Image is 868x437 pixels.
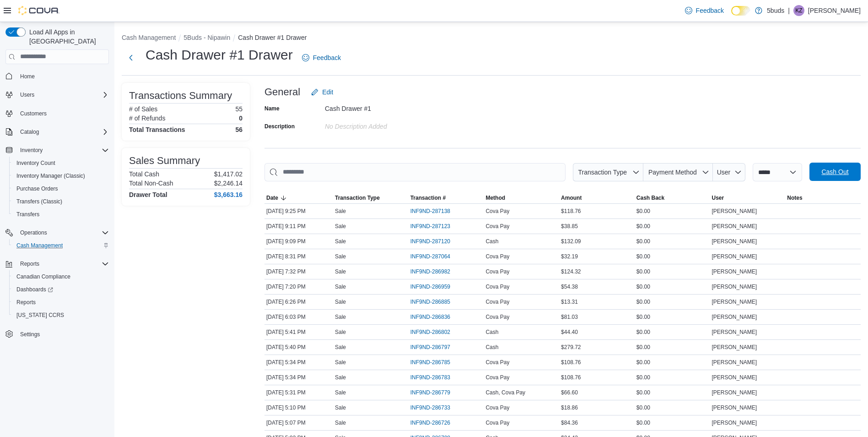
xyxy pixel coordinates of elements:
[16,108,109,119] span: Customers
[648,169,697,176] span: Payment Method
[264,417,333,428] div: [DATE] 5:07 PM
[712,223,757,230] span: [PERSON_NAME]
[264,266,333,277] div: [DATE] 7:32 PM
[635,251,710,262] div: $0.00
[13,271,74,282] a: Canadian Compliance
[561,194,582,202] span: Amount
[20,229,47,236] span: Operations
[238,34,307,41] button: Cash Drawer #1 Drawer
[13,170,89,181] a: Inventory Manager (Classic)
[485,194,505,202] span: Method
[410,342,459,353] button: INF9ND-286797
[485,223,509,230] span: Cova Pay
[5,66,109,365] nav: Complex example
[13,297,109,308] span: Reports
[264,221,333,232] div: [DATE] 9:11 PM
[485,268,509,275] span: Cova Pay
[767,5,784,16] p: 5buds
[335,283,346,290] p: Sale
[16,71,38,82] a: Home
[16,211,39,218] span: Transfers
[335,238,346,245] p: Sale
[214,180,243,187] p: $2,246.14
[485,298,509,306] span: Cova Pay
[712,419,757,426] span: [PERSON_NAME]
[335,359,346,366] p: Sale
[264,311,333,322] div: [DATE] 6:03 PM
[333,192,409,203] button: Transaction Type
[2,88,113,101] button: Users
[264,87,300,98] h3: General
[146,46,293,64] h1: Cash Drawer #1 Drawer
[335,298,346,306] p: Sale
[16,145,109,156] span: Inventory
[410,296,459,307] button: INF9ND-286885
[335,268,346,275] p: Sale
[561,313,578,321] span: $81.03
[13,170,109,181] span: Inventory Manager (Classic)
[561,419,578,426] span: $84.36
[2,107,113,120] button: Customers
[485,238,498,245] span: Cash
[16,286,53,293] span: Dashboards
[20,331,40,338] span: Settings
[13,196,66,207] a: Transfers (Classic)
[561,223,578,230] span: $38.85
[16,126,109,137] span: Catalog
[13,196,109,207] span: Transfers (Classic)
[712,268,757,275] span: [PERSON_NAME]
[635,387,710,398] div: $0.00
[264,281,333,292] div: [DATE] 7:20 PM
[325,101,447,112] div: Cash Drawer #1
[235,126,243,133] h4: 56
[13,158,59,169] a: Inventory Count
[635,266,710,277] div: $0.00
[266,194,278,202] span: Date
[264,372,333,383] div: [DATE] 5:34 PM
[712,313,757,321] span: [PERSON_NAME]
[410,194,446,202] span: Transaction #
[335,404,346,411] p: Sale
[16,172,85,180] span: Inventory Manager (Classic)
[16,273,70,280] span: Canadian Compliance
[16,89,109,100] span: Users
[696,6,724,15] span: Feedback
[809,163,861,181] button: Cash Out
[785,192,861,203] button: Notes
[712,238,757,245] span: [PERSON_NAME]
[16,258,109,269] span: Reports
[485,419,509,426] span: Cova Pay
[129,90,232,101] h3: Transactions Summary
[16,198,62,205] span: Transfers (Classic)
[635,192,710,203] button: Cash Back
[712,404,757,411] span: [PERSON_NAME]
[635,311,710,322] div: $0.00
[635,236,710,247] div: $0.00
[264,342,333,353] div: [DATE] 5:40 PM
[307,83,337,101] button: Edit
[13,240,66,251] a: Cash Management
[485,374,509,381] span: Cova Pay
[410,208,450,215] span: INF9ND-287138
[322,87,333,97] span: Edit
[335,194,380,202] span: Transaction Type
[16,108,50,119] a: Customers
[485,344,498,351] span: Cash
[16,185,58,192] span: Purchase Orders
[20,260,39,268] span: Reports
[335,313,346,321] p: Sale
[793,5,804,16] div: Keith Ziemann
[13,297,39,308] a: Reports
[635,357,710,368] div: $0.00
[485,359,509,366] span: Cova Pay
[731,6,750,16] input: Dark Mode
[410,281,459,292] button: INF9ND-286959
[335,253,346,260] p: Sale
[16,71,109,82] span: Home
[635,372,710,383] div: $0.00
[9,169,113,182] button: Inventory Manager (Classic)
[712,344,757,351] span: [PERSON_NAME]
[13,240,109,251] span: Cash Management
[2,126,113,138] button: Catalog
